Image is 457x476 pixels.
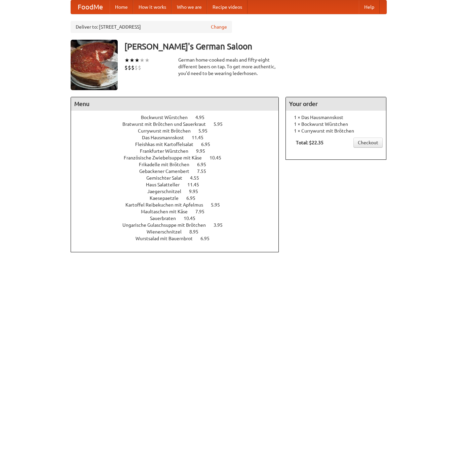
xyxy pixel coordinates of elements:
a: Gebackener Camenbert 7.55 [139,169,219,174]
a: Bratwurst mit Brötchen und Sauerkraut 5.95 [122,121,235,127]
li: ★ [135,57,140,64]
span: 6.95 [200,236,216,241]
h3: [PERSON_NAME]'s German Saloon [124,40,387,53]
a: Change [211,24,227,30]
a: Recipe videos [207,0,247,14]
li: $ [135,64,138,71]
span: 7.55 [197,169,213,174]
li: 1 × Currywurst mit Brötchen [289,127,383,134]
li: $ [131,64,135,71]
span: 11.45 [192,135,210,140]
a: Französische Zwiebelsuppe mit Käse 10.45 [124,155,234,160]
span: Maultaschen mit Käse [141,209,194,214]
a: Frankfurter Würstchen 9.95 [140,148,218,154]
span: Kaesepaetzle [150,195,185,201]
a: Bockwurst Würstchen 4.95 [141,115,217,120]
span: 9.95 [189,189,205,194]
span: Ungarische Gulaschsuppe mit Brötchen [122,222,213,228]
a: FoodMe [71,0,110,14]
span: 7.95 [195,209,211,214]
span: 10.45 [210,155,228,160]
a: Ungarische Gulaschsuppe mit Brötchen 3.95 [122,222,235,228]
a: How it works [133,0,172,14]
a: Kartoffel Reibekuchen mit Apfelmus 5.95 [125,202,232,208]
li: ★ [145,57,150,64]
span: 11.45 [187,182,206,187]
span: Haus Salatteller [146,182,186,187]
span: Das Hausmannskost [142,135,191,140]
a: Checkout [353,138,383,148]
a: Who we are [172,0,207,14]
a: Maultaschen mit Käse 7.95 [141,209,217,214]
span: 5.95 [214,121,229,127]
a: Kaesepaetzle 6.95 [150,195,208,201]
span: 6.95 [197,162,213,167]
a: Fleishkas mit Kartoffelsalat 6.95 [135,142,223,147]
a: Haus Salatteller 11.45 [146,182,212,187]
div: Deliver to: [STREET_ADDRESS] [71,21,232,33]
li: $ [128,64,131,71]
span: Fleishkas mit Kartoffelsalat [135,142,200,147]
span: Bratwurst mit Brötchen und Sauerkraut [122,121,213,127]
li: ★ [140,57,145,64]
span: Bockwurst Würstchen [141,115,194,120]
span: Gebackener Camenbert [139,169,196,174]
span: 6.95 [186,195,202,201]
h4: Menu [71,97,279,111]
span: 8.95 [189,229,205,234]
a: Wurstsalad mit Bauernbrot 6.95 [136,236,222,241]
li: $ [124,64,128,71]
span: Currywurst mit Brötchen [138,128,197,134]
a: Sauerbraten 10.45 [150,216,208,221]
span: 6.95 [201,142,217,147]
a: Frikadelle mit Brötchen 6.95 [139,162,219,167]
a: Gemischter Salat 4.55 [146,175,212,181]
a: Wienerschnitzel 8.95 [147,229,211,234]
span: 9.95 [196,148,212,154]
li: ★ [129,57,135,64]
span: Kartoffel Reibekuchen mit Apfelmus [125,202,210,208]
span: Französische Zwiebelsuppe mit Käse [124,155,208,160]
a: Currywurst mit Brötchen 5.95 [138,128,220,134]
span: Frankfurter Würstchen [140,148,195,154]
span: Wurstsalad mit Bauernbrot [136,236,199,241]
img: angular.jpg [71,40,118,90]
a: Jaegerschnitzel 9.95 [147,189,211,194]
li: $ [138,64,141,71]
span: 4.55 [190,175,206,181]
span: 10.45 [184,216,202,221]
h4: Your order [286,97,386,111]
li: 1 × Bockwurst Würstchen [289,121,383,127]
span: Gemischter Salat [146,175,189,181]
span: Wienerschnitzel [147,229,188,234]
span: 4.95 [195,115,211,120]
li: ★ [124,57,129,64]
div: German home-cooked meals and fifty-eight different beers on tap. To get more authentic, you'd nee... [178,57,279,77]
span: Jaegerschnitzel [147,189,188,194]
a: Home [110,0,133,14]
span: Frikadelle mit Brötchen [139,162,196,167]
li: 1 × Das Hausmannskost [289,114,383,121]
b: Total: $22.35 [296,140,323,145]
a: Das Hausmannskost 11.45 [142,135,216,140]
span: 5.95 [198,128,214,134]
a: Help [359,0,380,14]
span: Sauerbraten [150,216,183,221]
span: 5.95 [211,202,227,208]
span: 3.95 [214,222,229,228]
